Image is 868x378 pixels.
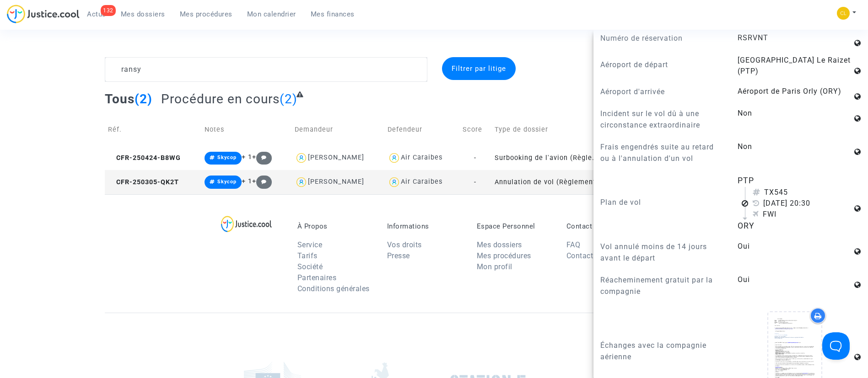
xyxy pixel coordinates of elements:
[108,154,181,162] span: CFR-250424-B8WG
[297,273,337,282] a: Partenaires
[491,113,604,146] td: Type de dossier
[738,109,752,117] span: Non
[600,274,724,297] p: Réacheminement gratuit par la compagnie
[308,154,364,161] div: [PERSON_NAME]
[738,33,768,42] span: RSRVNT
[242,177,252,185] span: + 1
[600,241,724,264] p: Vol annulé moins de 14 jours avant le départ
[738,87,841,96] span: Aéroport de Paris Orly (ORY)
[7,5,80,23] img: jc-logo.svg
[121,10,165,18] span: Mes dossiers
[474,154,476,162] span: -
[242,153,252,161] span: + 1
[303,7,362,21] a: Mes finances
[101,5,116,16] div: 132
[217,154,237,160] span: Skycop
[600,141,724,164] p: Frais engendrés suite au retard ou à l'annulation d'un vol
[837,7,850,20] img: 6fca9af68d76bfc0a5525c74dfee314f
[80,7,113,21] a: 132Actus
[600,108,724,131] p: Incident sur le vol dû à une circonstance extraordinaire
[600,32,724,44] p: Numéro de réservation
[388,151,401,165] img: icon-user.svg
[738,275,750,284] span: Oui
[180,10,232,18] span: Mes procédures
[753,209,852,220] div: FWI
[600,197,724,208] p: Plan de vol
[566,240,581,249] a: FAQ
[384,113,459,146] td: Defendeur
[491,170,604,194] td: Annulation de vol (Règlement CE n°261/2004)
[388,176,401,189] img: icon-user.svg
[201,113,291,146] td: Notes
[738,56,851,75] span: [GEOGRAPHIC_DATA] Le Raizet (PTP)
[135,91,152,106] span: (2)
[477,262,512,271] a: Mon profil
[105,91,135,106] span: Tous
[600,59,724,70] p: Aéroport de départ
[474,178,476,186] span: -
[477,251,531,260] a: Mes procédures
[459,113,491,146] td: Score
[217,179,237,185] span: Skycop
[401,154,442,161] div: Air Caraibes
[308,178,364,186] div: [PERSON_NAME]
[297,240,323,249] a: Service
[247,10,296,18] span: Mon calendrier
[477,222,553,230] p: Espace Personnel
[295,176,308,189] img: icon-user.svg
[105,113,202,146] td: Réf.
[822,332,850,360] iframe: Help Scout Beacon - Open
[173,7,240,21] a: Mes procédures
[491,146,604,170] td: Surbooking de l'avion (Règlement CE n°261/2004)
[753,187,852,198] div: TX545
[738,175,852,186] div: PTP
[297,262,323,271] a: Société
[600,340,724,362] p: Échanges avec la compagnie aérienne
[452,64,506,73] span: Filtrer par litige
[297,284,370,293] a: Conditions générales
[311,10,355,18] span: Mes finances
[240,7,303,21] a: Mon calendrier
[252,153,272,161] span: +
[738,242,750,250] span: Oui
[401,178,442,186] div: Air Caraibes
[477,240,522,249] a: Mes dossiers
[108,178,179,186] span: CFR-250305-QK2T
[566,251,593,260] a: Contact
[221,216,272,232] img: logo-lg.svg
[297,251,318,260] a: Tarifs
[113,7,173,21] a: Mes dossiers
[87,10,106,18] span: Actus
[295,151,308,165] img: icon-user.svg
[387,222,463,230] p: Informations
[387,251,410,260] a: Presse
[387,240,422,249] a: Vos droits
[297,222,373,230] p: À Propos
[738,142,752,151] span: Non
[280,91,297,106] span: (2)
[291,113,384,146] td: Demandeur
[738,220,852,232] div: ORY
[753,198,852,209] div: [DATE] 20:30
[252,177,272,185] span: +
[600,86,724,97] p: Aéroport d'arrivée
[161,91,280,106] span: Procédure en cours
[566,222,642,230] p: Contact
